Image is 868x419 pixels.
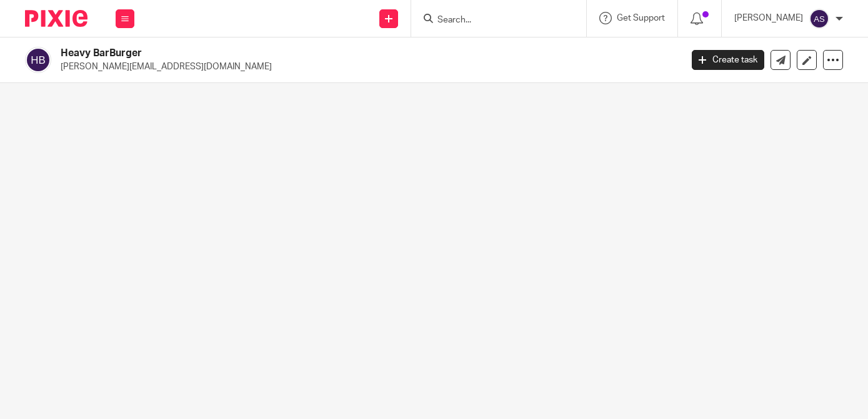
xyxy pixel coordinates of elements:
[436,15,549,26] input: Search
[617,14,665,22] span: Get Support
[61,47,551,60] h2: Heavy BarBurger
[61,61,673,73] p: [PERSON_NAME][EMAIL_ADDRESS][DOMAIN_NAME]
[809,9,829,29] img: svg%3E
[692,50,764,70] a: Create task
[734,12,803,24] p: [PERSON_NAME]
[25,47,51,73] img: svg%3E
[25,10,87,27] img: Pixie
